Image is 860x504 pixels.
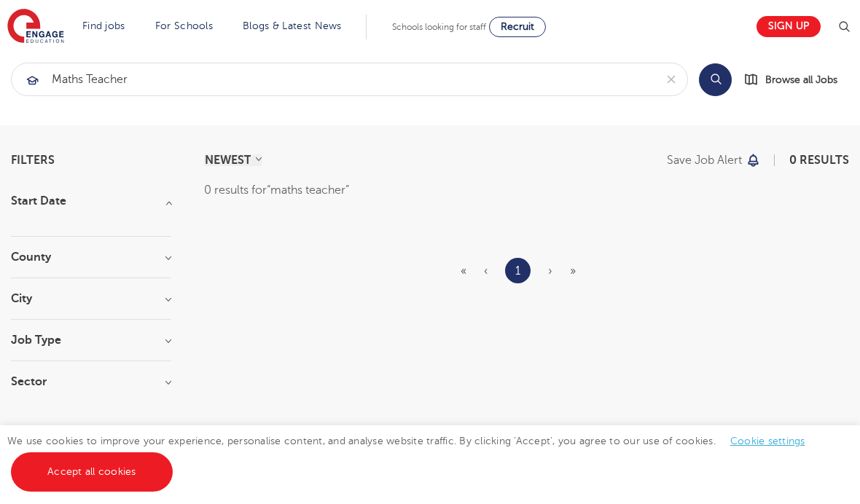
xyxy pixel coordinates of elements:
a: Recruit [489,17,546,37]
span: Recruit [501,21,534,32]
button: Search [699,63,732,96]
input: Submit [12,63,654,95]
button: Clear [654,63,687,95]
div: Submit [11,63,688,96]
a: Blogs & Latest News [243,20,342,31]
span: Browse all Jobs [765,71,837,88]
a: 1 [515,261,520,280]
a: For Schools [155,20,213,31]
a: Find jobs [82,20,125,31]
h3: Sector [11,376,171,387]
span: 0 results [789,154,849,167]
span: We use cookies to improve your experience, personalise content, and analyse website traffic. By c... [7,436,820,477]
a: Accept all cookies [11,452,173,492]
button: Save job alert [667,154,761,166]
span: Filters [11,154,55,166]
span: ‹ [484,264,488,277]
span: « [461,264,466,277]
q: maths teacher [267,184,349,197]
h3: County [11,251,171,263]
h3: Start Date [11,195,171,207]
h3: Job Type [11,334,171,346]
img: Engage Education [7,9,64,45]
a: Cookie settings [730,436,805,446]
a: Sign up [757,16,821,37]
h3: City [11,293,171,304]
div: 0 results for [204,181,849,200]
span: Schools looking for staff [392,22,486,32]
span: » [570,264,576,277]
p: Save job alert [667,154,742,166]
a: Browse all Jobs [743,71,849,88]
span: › [548,264,552,277]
